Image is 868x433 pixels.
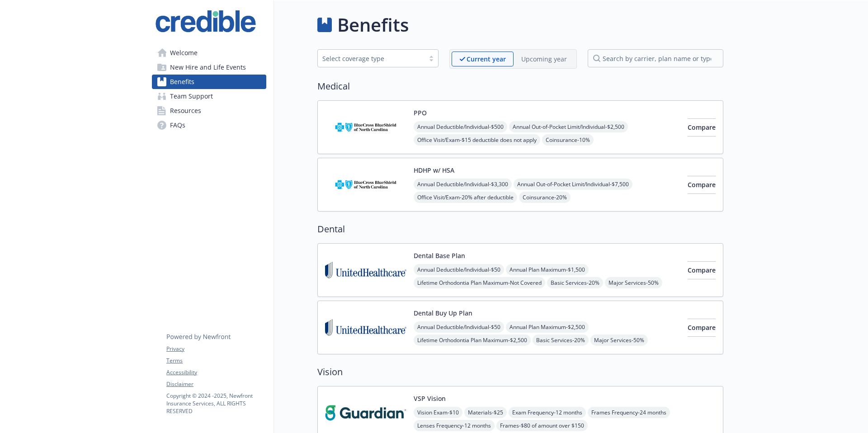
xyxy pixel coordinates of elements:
span: Compare [688,123,716,132]
img: Guardian carrier logo [325,394,406,432]
span: FAQs [170,118,185,132]
input: search by carrier, plan name or type [588,49,723,67]
span: Office Visit/Exam - $15 deductible does not apply [414,134,540,146]
button: Compare [688,319,716,337]
img: Blue Cross and Blue Shield of North Carolina carrier logo [325,165,406,204]
span: Annual Out-of-Pocket Limit/Individual - $7,500 [514,179,632,190]
span: Resources [170,104,201,118]
span: Coinsurance - 20% [519,192,571,203]
a: Benefits [152,75,266,89]
a: Privacy [166,345,266,353]
span: Welcome [170,46,198,60]
span: Coinsurance - 10% [542,134,594,146]
span: Major Services - 50% [605,277,662,288]
div: Select coverage type [322,54,420,63]
span: Lenses Frequency - 12 months [414,420,495,431]
button: PPO [414,108,427,118]
button: Compare [688,261,716,279]
a: FAQs [152,118,266,132]
h1: Benefits [337,11,409,38]
a: Terms [166,357,266,365]
span: Annual Deductible/Individual - $500 [414,121,507,132]
img: United Healthcare Insurance Company carrier logo [325,308,406,347]
span: Basic Services - 20% [533,334,589,346]
span: Compare [688,180,716,189]
span: Office Visit/Exam - 20% after deductible [414,192,517,203]
span: Annual Deductible/Individual - $50 [414,264,504,275]
a: New Hire and Life Events [152,60,266,75]
p: Upcoming year [521,54,567,64]
p: Copyright © 2024 - 2025 , Newfront Insurance Services, ALL RIGHTS RESERVED [166,392,266,415]
span: Frames - $80 of amount over $150 [496,420,588,431]
span: Annual Out-of-Pocket Limit/Individual - $2,500 [509,121,628,132]
span: Team Support [170,89,213,104]
a: Disclaimer [166,380,266,388]
a: Accessibility [166,368,266,377]
span: Annual Plan Maximum - $1,500 [506,264,589,275]
button: VSP Vision [414,394,446,403]
h2: Vision [317,365,723,379]
a: Team Support [152,89,266,104]
span: Basic Services - 20% [547,277,603,288]
span: Major Services - 50% [590,334,648,346]
span: Lifetime Orthodontia Plan Maximum - Not Covered [414,277,545,288]
button: Compare [688,176,716,194]
button: HDHP w/ HSA [414,165,454,175]
span: Benefits [170,75,194,89]
span: Vision Exam - $10 [414,407,462,418]
span: New Hire and Life Events [170,60,246,75]
button: Dental Base Plan [414,251,465,260]
img: United Healthcare Insurance Company carrier logo [325,251,406,289]
span: Compare [688,323,716,332]
span: Annual Deductible/Individual - $3,300 [414,179,512,190]
span: Lifetime Orthodontia Plan Maximum - $2,500 [414,334,531,346]
a: Welcome [152,46,266,60]
a: Resources [152,104,266,118]
p: Current year [467,54,506,64]
span: Annual Deductible/Individual - $50 [414,321,504,333]
span: Materials - $25 [464,407,507,418]
span: Frames Frequency - 24 months [588,407,670,418]
img: Blue Cross and Blue Shield of North Carolina carrier logo [325,108,406,146]
span: Compare [688,266,716,274]
span: Exam Frequency - 12 months [509,407,586,418]
h2: Medical [317,80,723,93]
h2: Dental [317,222,723,236]
span: Annual Plan Maximum - $2,500 [506,321,589,333]
button: Compare [688,118,716,136]
button: Dental Buy Up Plan [414,308,472,318]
